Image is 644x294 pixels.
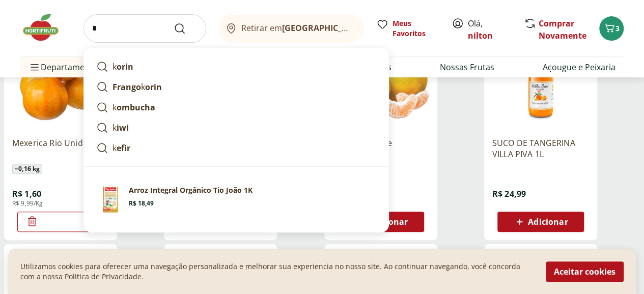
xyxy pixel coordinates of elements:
span: R$ 24,99 [492,188,526,199]
strong: orin [117,61,133,72]
a: Meus Favoritos [376,18,439,39]
img: Hortifruti [20,12,71,43]
strong: iwi [117,122,129,133]
a: Nossas Frutas [440,61,494,73]
p: k [113,81,162,93]
button: Submit Search [174,22,198,35]
p: Utilizamos cookies para oferecer uma navegação personalizada e melhorar sua experiencia no nosso ... [20,261,534,282]
span: 3 [615,23,620,33]
span: R$ 18,49 [129,199,154,208]
a: PrincipalArroz Integral Orgânico Tio João 1KR$ 18,49 [92,181,380,218]
a: Frangokorin [92,77,380,97]
span: Adicionar [528,218,568,226]
span: Meus Favoritos [393,18,439,39]
button: Aceitar cookies [546,261,624,282]
span: Retirar em [241,23,354,33]
span: R$ 1,60 [12,188,41,199]
input: search [83,14,206,43]
span: Olá, [468,17,513,42]
b: [GEOGRAPHIC_DATA]/[GEOGRAPHIC_DATA] [282,22,454,34]
strong: orin [145,81,162,93]
span: Departamentos [29,55,102,79]
a: SUCO DE TANGERINA VILLA PIVA 1L [492,137,589,160]
strong: efir [117,142,130,154]
button: Carrinho [599,16,624,41]
p: Arroz Integral Orgânico Tio João 1K [129,185,253,195]
a: kiwi [92,117,380,138]
p: k [113,142,130,154]
a: kefir [92,138,380,158]
a: Comprar Novamente [539,18,586,41]
button: Adicionar [497,212,584,232]
p: k [113,122,129,134]
img: SUCO DE TANGERINA VILLA PIVA 1L [492,33,589,129]
a: Mexerica Rio Unidade [12,137,109,160]
a: nilton [468,30,493,41]
strong: ombucha [117,102,155,113]
button: Retirar em[GEOGRAPHIC_DATA]/[GEOGRAPHIC_DATA] [218,14,364,43]
a: Açougue e Peixaria [543,61,615,73]
p: k [113,101,155,113]
a: korin [92,56,380,77]
a: kombucha [92,97,380,117]
img: Principal [96,185,125,214]
button: Menu [29,55,41,79]
span: R$ 9,99/Kg [12,199,43,208]
p: k [113,61,133,73]
img: Mexerica Rio Unidade [12,33,109,129]
span: ~ 0,16 kg [12,164,42,174]
strong: Frango [113,81,141,93]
